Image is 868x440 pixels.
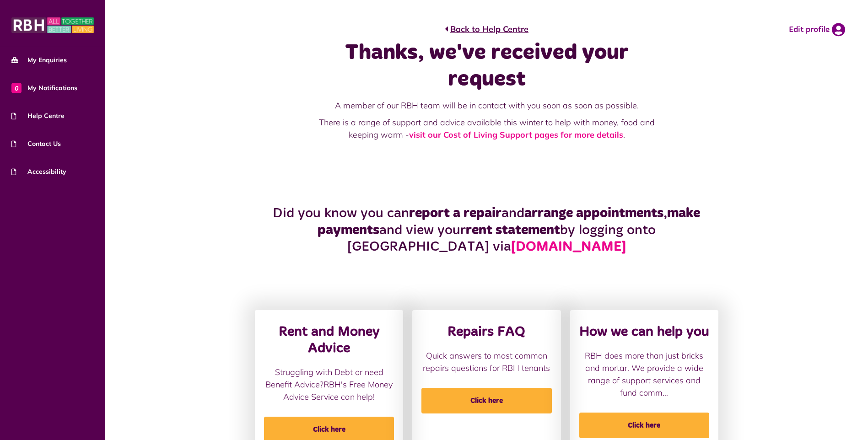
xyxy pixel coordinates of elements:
h3: Rent and Money Advice [264,324,394,357]
a: [DOMAIN_NAME] [511,240,626,254]
span: Help Centre [11,111,65,121]
strong: arrange appointments [524,206,663,220]
a: Edit profile [789,23,845,37]
p: RBH does more than just bricks and mortar. We provide a wide range of support services and fund c... [579,349,709,399]
span: Accessibility [11,167,66,177]
span: Click here [579,413,709,438]
a: Back to Help Centre [445,23,528,35]
strong: rent statement [466,223,560,237]
p: Struggling with Debt or need Benefit Advice?RBH's Free Money Advice Service can help! [264,366,394,403]
p: Quick answers to most common repairs questions for RBH tenants [421,349,551,374]
img: MyRBH [11,16,94,34]
h3: Repairs FAQ [421,324,551,340]
span: 0 [11,83,22,93]
span: My Enquiries [11,55,67,65]
span: My Notifications [11,83,77,93]
h1: Thanks, we've received your request [305,40,669,92]
span: Contact Us [11,139,61,149]
a: visit our Cost of Living Support pages for more details [409,129,623,140]
h2: Did you know you can and , and view your by logging onto [GEOGRAPHIC_DATA] via [250,205,723,255]
span: Click here [421,388,551,413]
p: A member of our RBH team will be in contact with you soon as soon as possible. [305,99,669,112]
strong: report a repair [409,206,501,220]
h3: How we can help you [579,324,709,340]
p: There is a range of support and advice available this winter to help with money, food and keeping... [305,116,669,141]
